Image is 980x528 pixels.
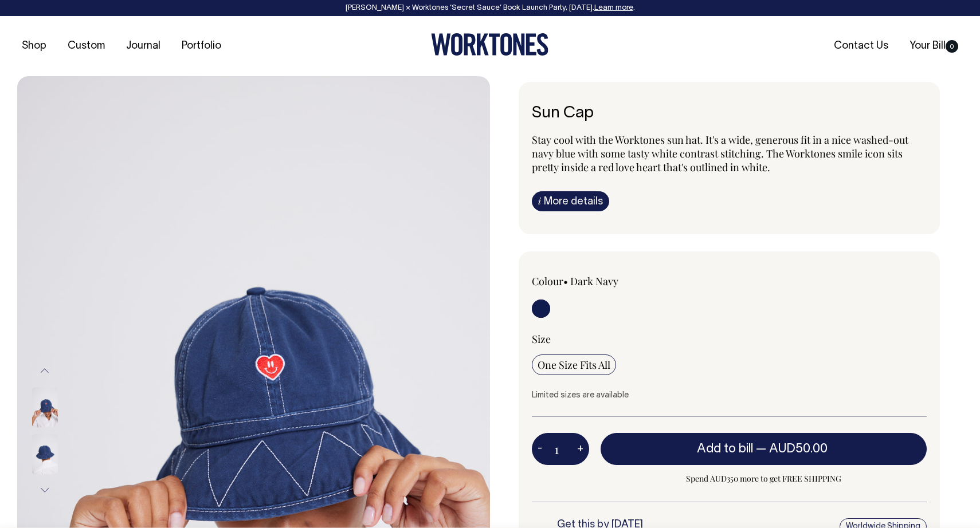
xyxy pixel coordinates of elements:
span: Stay cool with the Worktones sun hat. It's a wide, generous fit in a nice washed-out navy blue wi... [532,133,908,174]
span: • [563,274,568,288]
a: Portfolio [177,37,226,56]
img: indigo [32,387,58,427]
span: AUD50.00 [769,443,828,455]
input: One Size Fits All [532,354,616,375]
button: Next [36,478,53,503]
div: Size [532,332,927,346]
a: Custom [63,37,109,56]
div: [PERSON_NAME] × Worktones ‘Secret Sauce’ Book Launch Party, [DATE]. . [11,4,969,12]
span: Add to bill [697,443,753,455]
h6: Sun Cap [532,105,927,123]
span: Limited sizes are available [532,392,629,399]
button: - [532,438,548,460]
span: One Size Fits All [538,358,610,372]
a: Your Bill0 [905,37,963,56]
label: Dark Navy [570,274,618,288]
button: Previous [36,358,53,384]
button: Add to bill —AUD50.00 [601,433,927,465]
button: + [571,438,589,460]
a: Contact Us [829,37,893,56]
span: Spend AUD350 more to get FREE SHIPPING [601,472,927,486]
span: 0 [946,40,958,53]
span: i [538,195,541,207]
a: iMore details [532,191,609,211]
div: Colour [532,274,690,288]
span: — [756,443,830,455]
img: indigo [32,434,58,474]
a: Shop [17,37,51,56]
a: Journal [121,37,165,56]
a: Learn more [594,5,633,11]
